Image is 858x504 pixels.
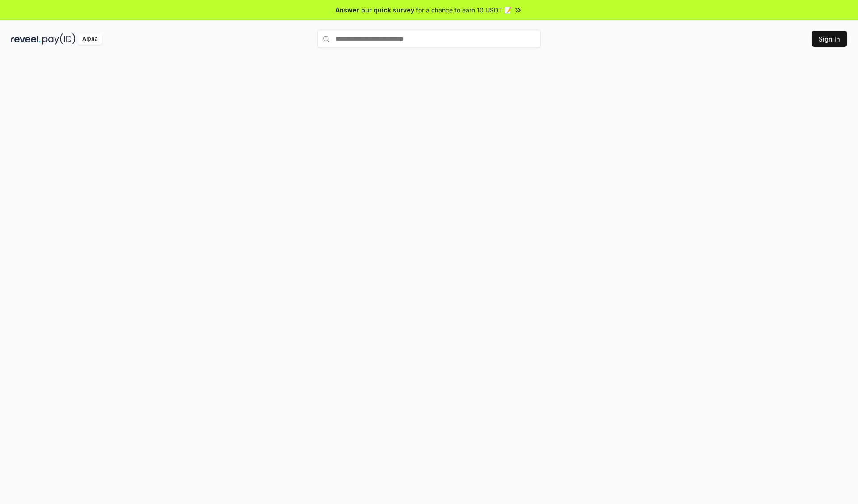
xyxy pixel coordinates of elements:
span: Answer our quick survey [336,5,414,15]
button: Sign In [812,31,847,47]
span: for a chance to earn 10 USDT 📝 [416,5,512,15]
img: reveel_dark [11,33,41,45]
div: Alpha [77,33,102,45]
img: pay_id [42,33,76,45]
